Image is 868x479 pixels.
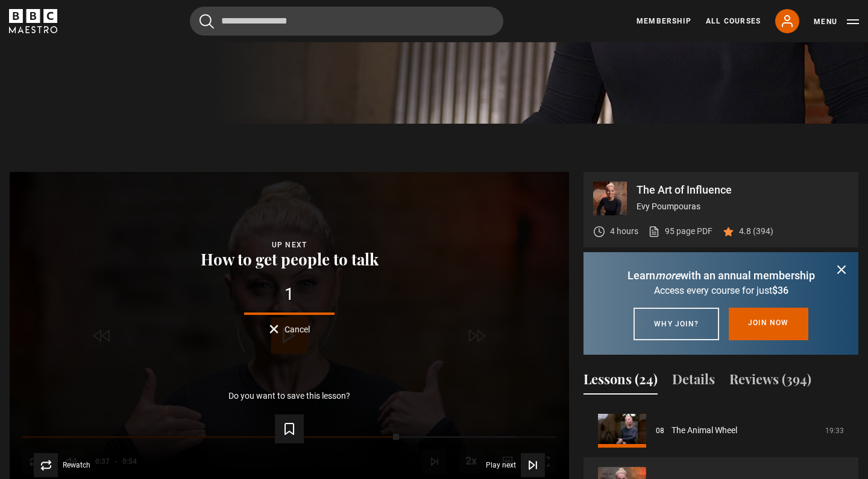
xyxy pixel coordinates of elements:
a: The Animal Wheel [671,424,737,437]
p: Evy Poumpouras [637,200,849,213]
div: Up next [29,239,550,251]
button: Rewatch [34,453,90,477]
button: Cancel [269,325,310,334]
input: Search [190,7,503,36]
p: Learn with an annual membership [598,267,844,284]
div: 1 [29,286,550,303]
button: Reviews (394) [729,369,811,395]
button: Submit the search query [200,14,214,29]
p: The Art of Influence [637,185,849,195]
span: $36 [772,285,788,296]
svg: BBC Maestro [9,9,57,33]
p: 4 hours [610,225,638,238]
span: Play next [486,462,516,469]
span: Rewatch [63,462,90,469]
a: Membership [637,16,691,27]
button: Details [672,369,715,395]
button: How to get people to talk [197,251,382,268]
p: 4.8 (394) [739,225,773,238]
a: Why join? [634,308,719,340]
i: more [655,269,681,282]
button: Lessons (24) [583,369,658,395]
a: Join now [729,308,808,340]
a: All Courses [706,16,761,27]
button: Toggle navigation [814,16,859,28]
button: Play next [486,453,545,477]
a: 95 page PDF [648,225,712,238]
p: Access every course for just [598,284,844,298]
span: Cancel [285,325,310,334]
p: Do you want to save this lesson? [228,392,350,400]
